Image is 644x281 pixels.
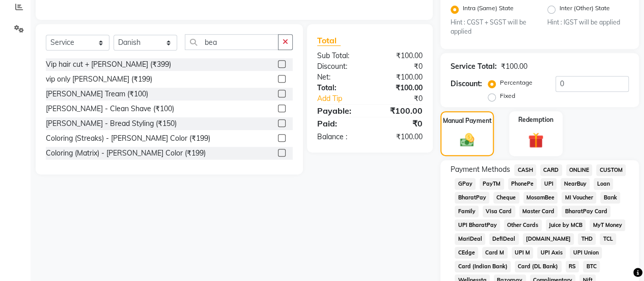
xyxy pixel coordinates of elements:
[455,261,511,272] span: Card (Indian Bank)
[455,219,500,231] span: UPI BharatPay
[455,206,479,217] span: Family
[310,93,380,104] a: Add Tip
[370,105,430,117] div: ₹100.00
[566,261,579,272] span: RS
[185,34,278,50] input: Search or Scan
[455,247,478,259] span: CEdge
[310,50,370,61] div: Sub Total:
[455,192,489,203] span: BharatPay
[46,89,148,99] div: [PERSON_NAME] Tream (₹100)
[566,164,593,176] span: ONLINE
[523,233,574,245] span: [DOMAIN_NAME]
[596,164,626,176] span: CUSTOM
[451,18,532,37] small: Hint : CGST + SGST will be applied
[46,118,177,129] div: [PERSON_NAME] - Bread Styling (₹150)
[559,4,610,16] label: Inter (Other) State
[504,219,542,231] span: Other Cards
[370,117,430,130] div: ₹0
[482,247,508,259] span: Card M
[547,18,629,27] small: Hint : IGST will be applied
[537,247,566,259] span: UPI Axis
[370,61,430,72] div: ₹0
[370,83,430,93] div: ₹100.00
[451,164,510,175] span: Payment Methods
[46,148,206,159] div: Coloring (Matrix) - [PERSON_NAME] Color (₹199)
[600,192,620,203] span: Bank
[46,59,171,70] div: Vip hair cut + [PERSON_NAME] (₹399)
[310,72,370,83] div: Net:
[594,178,613,190] span: Loan
[500,78,533,87] label: Percentage
[518,115,553,124] label: Redemption
[370,72,430,83] div: ₹100.00
[578,233,596,245] span: THD
[523,192,558,203] span: MosamBee
[370,132,430,142] div: ₹100.00
[541,178,556,190] span: UPI
[546,219,586,231] span: Juice by MCB
[455,178,475,190] span: GPay
[317,35,341,46] span: Total
[451,61,497,72] div: Service Total:
[512,247,534,259] span: UPI M
[489,233,519,245] span: DefiDeal
[562,192,596,203] span: MI Voucher
[310,83,370,93] div: Total:
[500,91,515,100] label: Fixed
[463,4,514,16] label: Intra (Same) State
[514,164,536,176] span: CASH
[493,192,519,203] span: Cheque
[570,247,602,259] span: UPI Union
[370,50,430,61] div: ₹100.00
[46,133,210,144] div: Coloring (Streaks) - [PERSON_NAME] Color (₹199)
[443,116,492,125] label: Manual Payment
[46,74,152,85] div: vip only [PERSON_NAME] (₹199)
[583,261,600,272] span: BTC
[483,206,515,217] span: Visa Card
[455,233,485,245] span: MariDeal
[380,93,430,104] div: ₹0
[310,105,370,117] div: Payable:
[310,61,370,72] div: Discount:
[519,206,558,217] span: Master Card
[562,206,610,217] span: BharatPay Card
[523,131,548,149] img: _gift.svg
[451,79,482,89] div: Discount:
[480,178,504,190] span: PayTM
[508,178,537,190] span: PhonePe
[540,164,562,176] span: CARD
[501,61,527,72] div: ₹100.00
[310,117,370,130] div: Paid:
[561,178,590,190] span: NearBuy
[46,104,174,114] div: [PERSON_NAME] - Clean Shave (₹100)
[600,233,616,245] span: TCL
[310,132,370,142] div: Balance :
[590,219,625,231] span: MyT Money
[456,132,479,148] img: _cash.svg
[515,261,562,272] span: Card (DL Bank)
